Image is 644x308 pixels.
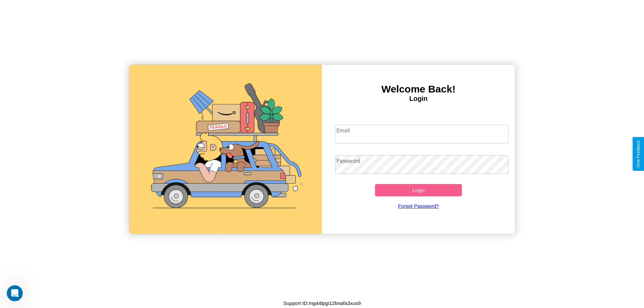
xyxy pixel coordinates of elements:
[375,184,462,196] button: Login
[283,299,361,308] p: Support ID: mg44lpgi12bnafa3xus9
[322,95,515,103] h4: Login
[322,83,515,95] h3: Welcome Back!
[636,140,641,168] div: Give Feedback
[332,196,505,215] a: Forgot Password?
[7,285,23,301] iframe: Intercom live chat
[129,65,322,234] img: gif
